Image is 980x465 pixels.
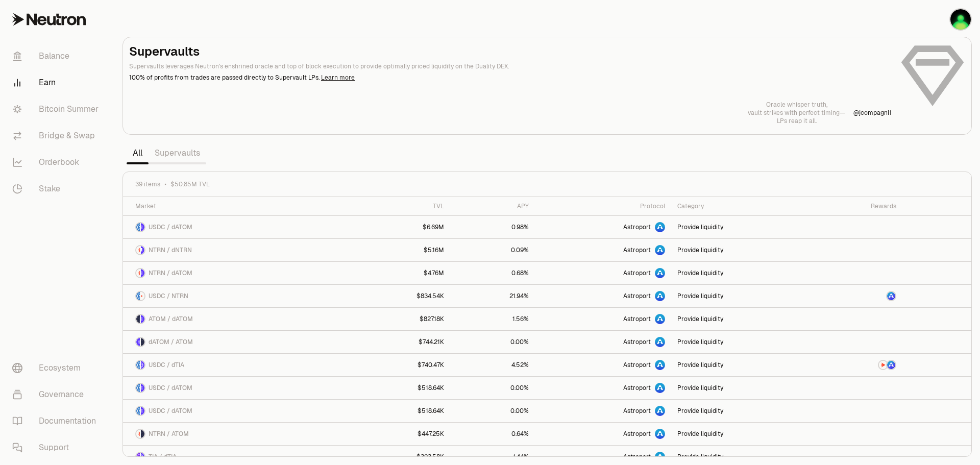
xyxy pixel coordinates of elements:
[354,377,450,399] a: $518.64K
[141,269,144,277] img: dATOM Logo
[149,246,192,254] span: NTRN / dNTRN
[123,216,354,238] a: USDC LogodATOM LogoUSDC / dATOM
[450,308,535,330] a: 1.56%
[123,262,354,284] a: NTRN LogodATOM LogoNTRN / dATOM
[354,262,450,284] a: $4.76M
[623,384,651,392] span: Astroport
[4,434,110,461] a: Support
[623,223,651,231] span: Astroport
[129,73,892,82] p: 100% of profits from trades are passed directly to Supervault LPs.
[141,315,144,323] img: dATOM Logo
[450,423,535,445] a: 0.64%
[541,202,665,210] div: Protocol
[623,292,651,300] span: Astroport
[748,101,845,125] a: Oracle whisper truth,vault strikes with perfect timing—LPs reap it all.
[623,269,651,277] span: Astroport
[354,331,450,353] a: $744.21K
[123,239,354,261] a: NTRN LogodNTRN LogoNTRN / dNTRN
[136,407,140,415] img: USDC Logo
[129,43,892,60] h2: Supervaults
[149,223,192,231] span: USDC / dATOM
[623,246,651,254] span: Astroport
[354,239,450,261] a: $5.16M
[535,331,671,353] a: Astroport
[149,453,177,461] span: TIA / dTIA
[136,246,140,254] img: NTRN Logo
[879,361,887,369] img: NTRN Logo
[450,216,535,238] a: 0.98%
[141,407,144,415] img: dATOM Logo
[623,430,651,438] span: Astroport
[136,223,140,231] img: USDC Logo
[450,331,535,353] a: 0.00%
[950,9,971,30] img: Ledger
[149,143,206,163] a: Supervaults
[450,285,535,307] a: 21.94%
[4,69,110,96] a: Earn
[748,117,845,125] p: LPs reap it all.
[354,308,450,330] a: $827.18K
[748,109,845,117] p: vault strikes with perfect timing—
[123,377,354,399] a: USDC LogodATOM LogoUSDC / dATOM
[671,308,812,330] a: Provide liquidity
[450,262,535,284] a: 0.68%
[4,123,110,149] a: Bridge & Swap
[321,74,355,82] a: Learn more
[123,331,354,353] a: dATOM LogoATOM LogodATOM / ATOM
[671,285,812,307] a: Provide liquidity
[136,453,140,461] img: TIA Logo
[123,354,354,376] a: USDC LogodTIA LogoUSDC / dTIA
[4,96,110,123] a: Bitcoin Summer
[135,180,160,188] span: 39 items
[129,62,892,71] p: Supervaults leverages Neutron's enshrined oracle and top of block execution to provide optimally ...
[450,239,535,261] a: 0.09%
[671,262,812,284] a: Provide liquidity
[853,109,892,117] p: @ jcompagni1
[4,149,110,176] a: Orderbook
[354,285,450,307] a: $834.54K
[354,400,450,422] a: $518.64K
[671,423,812,445] a: Provide liquidity
[141,453,144,461] img: dTIA Logo
[136,338,140,346] img: dATOM Logo
[535,308,671,330] a: Astroport
[149,407,192,415] span: USDC / dATOM
[149,269,192,277] span: NTRN / dATOM
[450,354,535,376] a: 4.52%
[136,292,140,300] img: USDC Logo
[677,202,805,210] div: Category
[887,361,895,369] img: ASTRO Logo
[671,377,812,399] a: Provide liquidity
[354,354,450,376] a: $740.47K
[127,143,149,163] a: All
[535,377,671,399] a: Astroport
[623,361,651,369] span: Astroport
[671,400,812,422] a: Provide liquidity
[136,430,140,438] img: NTRN Logo
[450,377,535,399] a: 0.00%
[123,400,354,422] a: USDC LogodATOM LogoUSDC / dATOM
[812,285,902,307] a: ASTRO Logo
[535,239,671,261] a: Astroport
[149,384,192,392] span: USDC / dATOM
[887,292,895,300] img: ASTRO Logo
[4,408,110,434] a: Documentation
[535,285,671,307] a: Astroport
[141,246,144,254] img: dNTRN Logo
[141,292,144,300] img: NTRN Logo
[4,43,110,69] a: Balance
[149,292,188,300] span: USDC / NTRN
[818,202,896,210] div: Rewards
[354,216,450,238] a: $6.69M
[535,262,671,284] a: Astroport
[354,423,450,445] a: $447.25K
[136,361,140,369] img: USDC Logo
[123,308,354,330] a: ATOM LogodATOM LogoATOM / dATOM
[671,331,812,353] a: Provide liquidity
[535,354,671,376] a: Astroport
[149,361,184,369] span: USDC / dTIA
[623,338,651,346] span: Astroport
[456,202,529,210] div: APY
[141,384,144,392] img: dATOM Logo
[136,315,140,323] img: ATOM Logo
